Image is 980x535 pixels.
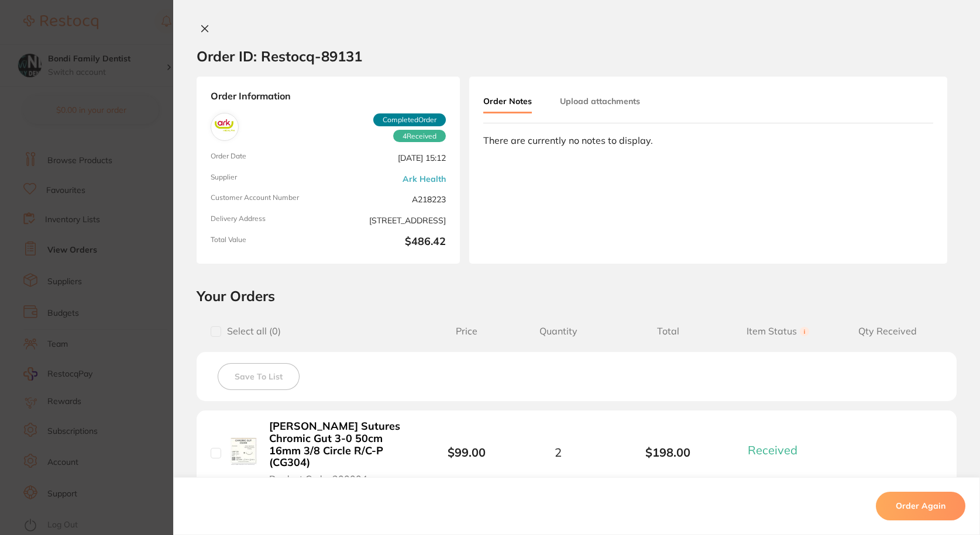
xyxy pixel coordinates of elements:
strong: Order Information [211,91,446,103]
span: Order Date [211,152,324,164]
b: [PERSON_NAME] Sutures Chromic Gut 3-0 50cm 16mm 3/8 Circle R/C-P (CG304) [269,420,409,469]
span: Received [748,443,797,457]
img: Dynek Sutures Chromic Gut 3-0 50cm 16mm 3/8 Circle R/C-P (CG304) [230,438,257,465]
button: Received [744,443,811,457]
img: Ark Health [214,116,236,138]
b: $198.00 [613,446,723,459]
span: Received [393,130,446,143]
div: There are currently no notes to display. [483,135,933,146]
button: Order Notes [483,91,532,113]
span: Completed Order [373,113,446,126]
span: 2 [555,446,562,459]
span: A218223 [333,194,446,205]
a: Ark Health [403,174,446,184]
span: Supplier [211,173,324,185]
span: Total [613,326,723,337]
span: Product Code: 200004 [269,474,367,484]
span: Delivery Address [211,215,324,226]
button: Upload attachments [560,91,640,112]
span: [DATE] 15:12 [333,152,446,164]
span: [STREET_ADDRESS] [333,215,446,226]
button: [PERSON_NAME] Sutures Chromic Gut 3-0 50cm 16mm 3/8 Circle R/C-P (CG304) Product Code: 200004 [266,420,412,485]
h2: Order ID: Restocq- 89131 [197,47,362,65]
span: Customer Account Number [211,194,324,205]
span: Total Value [211,236,324,250]
button: Save To List [218,363,300,390]
h2: Your Orders [197,287,957,305]
span: Quantity [503,326,613,337]
span: Price [430,326,503,337]
span: Qty Received [833,326,943,337]
b: $486.42 [333,236,446,250]
span: Select all ( 0 ) [221,326,281,337]
span: Item Status [723,326,833,337]
b: $99.00 [448,445,486,460]
button: Order Again [876,492,965,520]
